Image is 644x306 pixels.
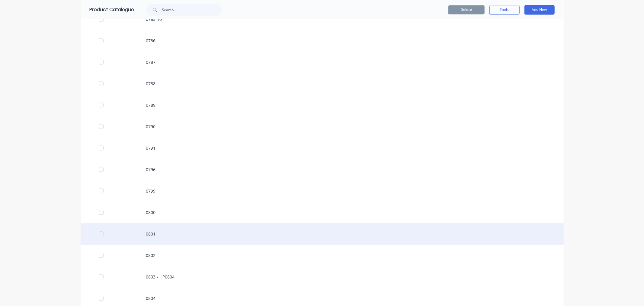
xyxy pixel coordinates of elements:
div: 0790 [81,116,564,137]
button: Add New [524,5,555,15]
div: 0796 [81,159,564,180]
div: 0787 [81,51,564,73]
div: 0799 [81,180,564,202]
div: 0791 [81,137,564,159]
input: Search... [162,4,222,16]
button: Delete [448,5,485,14]
div: 0803 - HP0804 [81,266,564,288]
div: 0801 [81,223,564,245]
button: Tools [489,5,520,15]
div: 0789 [81,94,564,116]
div: 0800 [81,202,564,223]
div: 0786 [81,30,564,51]
div: 0802 [81,245,564,266]
div: 0788 [81,73,564,94]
